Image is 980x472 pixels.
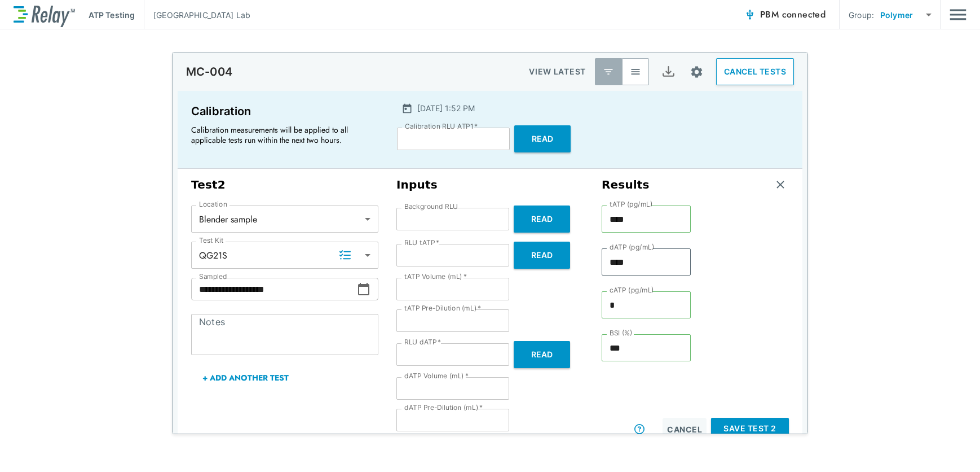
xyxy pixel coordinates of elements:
button: Site setup [682,57,712,87]
p: MC-004 [186,65,232,78]
img: View All [630,66,641,77]
p: [DATE] 1:52 PM [417,102,475,114]
label: Background RLU [404,203,458,211]
label: tATP Pre-Dilution (mL) [404,304,482,312]
p: ATP Testing [89,9,135,21]
p: Group: [849,9,874,21]
button: PBM connected [740,3,830,26]
p: [GEOGRAPHIC_DATA] Lab [153,9,250,21]
img: Connected Icon [744,9,756,20]
img: Export Icon [661,65,676,79]
button: Read [514,206,570,233]
span: PBM [760,7,826,23]
button: Read [514,125,571,152]
p: Calibration [191,102,377,120]
img: Drawer Icon [950,4,966,25]
button: Cancel [663,418,707,440]
p: Calibration measurements will be applied to all applicable tests run within the next two hours. [191,125,372,145]
button: + Add Another Test [191,364,300,391]
label: BSI (%) [610,329,633,337]
label: tATP Volume (mL) [404,273,467,281]
img: Remove [775,179,786,190]
label: dATP Pre-Dilution (mL) [404,404,483,412]
button: Read [514,242,570,269]
h3: Results [602,178,650,192]
label: Sampled [199,273,227,281]
label: dATP Volume (mL) [404,372,469,380]
label: Test Kit [199,237,224,244]
img: Latest [603,66,614,77]
p: VIEW LATEST [529,65,586,78]
label: dATP (pg/mL) [610,243,655,251]
img: Settings Icon [690,65,704,79]
label: Location [199,200,227,208]
button: Export [655,58,682,85]
label: Calibration RLU ATP1 [405,123,478,130]
input: Choose date, selected date is Aug 14, 2025 [191,278,357,300]
img: LuminUltra Relay [14,3,75,27]
label: cATP (pg/mL) [610,286,654,294]
img: Calender Icon [401,103,413,114]
h3: Inputs [396,178,584,192]
iframe: Resource center [798,438,969,464]
h3: Test 2 [191,178,378,192]
span: connected [782,8,826,21]
button: Read [514,341,570,368]
button: Main menu [950,4,966,25]
button: Save Test 2 [711,418,789,440]
label: tATP (pg/mL) [610,200,653,208]
label: RLU tATP [404,239,439,247]
div: QG21S [191,244,378,266]
button: CANCEL TESTS [716,58,794,85]
label: RLU dATP [404,338,441,346]
div: Blender sample [191,208,378,230]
